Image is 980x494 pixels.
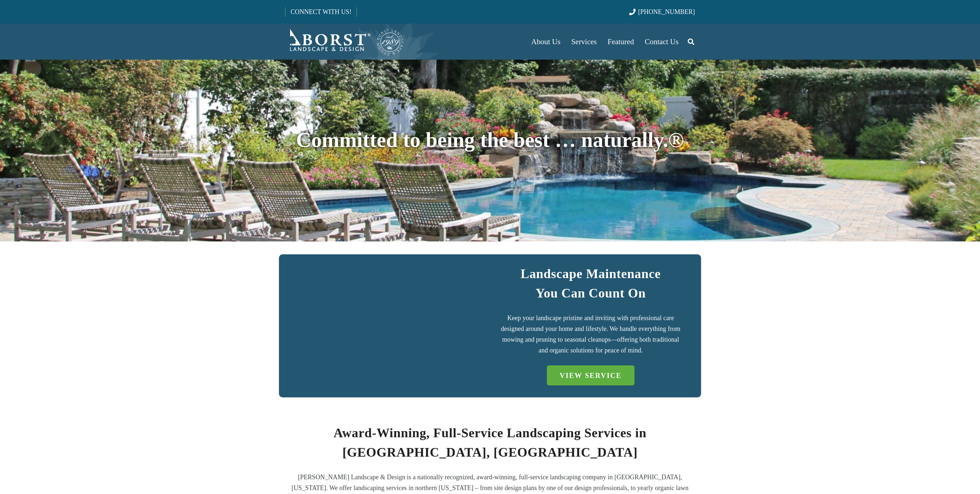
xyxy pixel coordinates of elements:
a: [PHONE_NUMBER] [629,8,695,15]
a: VIEW SERVICE [547,365,635,385]
a: CONNECT WITH US! [285,3,356,20]
a: Search [684,33,698,51]
a: Services [566,24,602,60]
span: [PHONE_NUMBER] [638,8,695,15]
a: IMG_7723 (1) [289,264,490,377]
a: Featured [602,24,639,60]
span: Keep your landscape pristine and inviting with professional care designed around your home and li... [501,314,680,354]
span: Services [571,37,597,46]
a: Borst-Logo [285,27,404,56]
strong: You Can Count On [536,286,646,300]
a: Contact Us [640,24,684,60]
span: Committed to being the best … naturally.® [296,128,684,152]
b: Award-Winning, Full-Service Landscaping Services in [GEOGRAPHIC_DATA], [GEOGRAPHIC_DATA] [334,426,646,460]
strong: Landscape Maintenance [521,267,661,281]
a: About Us [526,24,566,60]
span: About Us [531,37,560,46]
span: Contact Us [645,37,679,46]
span: Featured [608,37,634,46]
